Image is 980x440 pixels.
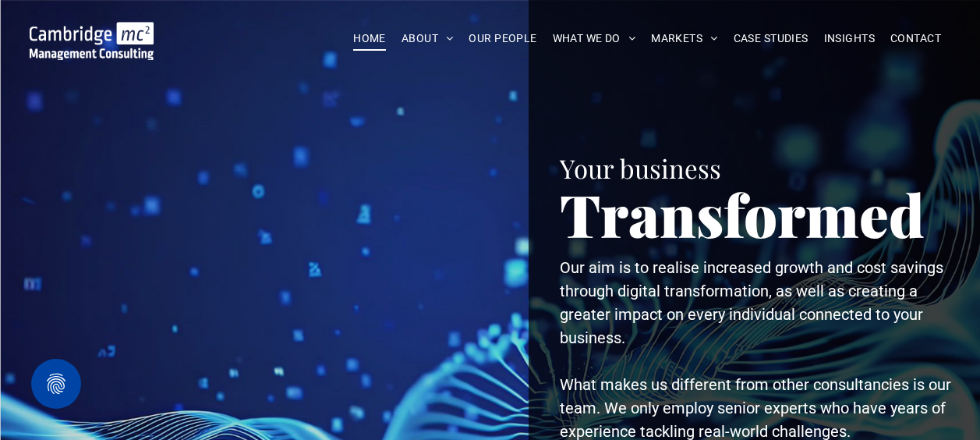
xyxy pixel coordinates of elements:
a: Your Business Transformed | Cambridge Management Consulting [30,24,154,41]
img: Go to Homepage [30,22,154,60]
a: CONTACT [883,27,949,51]
span: Our aim is to realise increased growth and cost savings through digital transformation, as well a... [560,258,943,347]
a: CASE STUDIES [726,27,816,51]
a: WHAT WE DO [545,27,644,51]
span: Your business [560,151,721,185]
a: INSIGHTS [816,27,883,51]
a: HOME [345,27,394,51]
a: ABOUT [394,27,462,51]
a: OUR PEOPLE [461,27,544,51]
span: Transformed [560,175,925,253]
a: MARKETS [643,27,725,51]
